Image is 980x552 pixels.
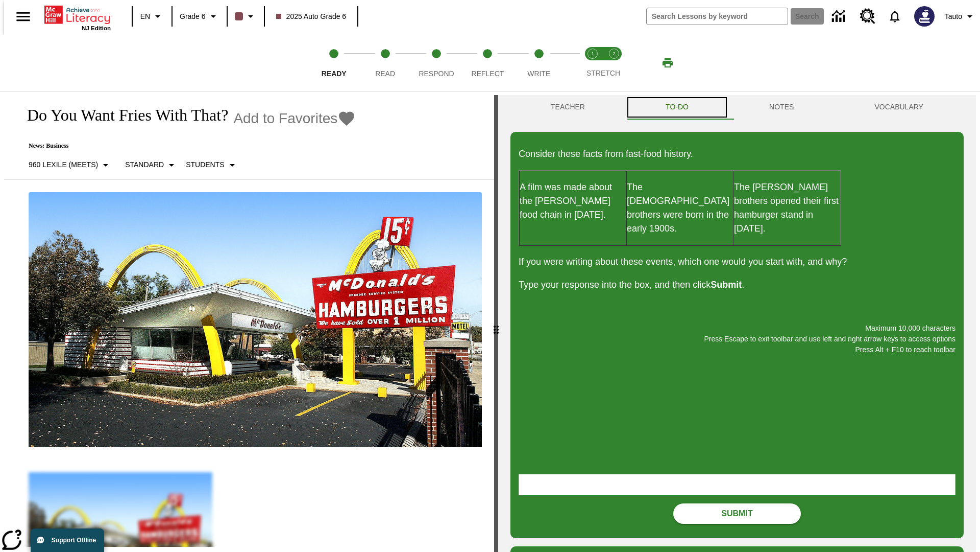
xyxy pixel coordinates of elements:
[527,70,550,78] span: Write
[520,180,626,222] p: A film was made about the [PERSON_NAME] food chain in [DATE].
[519,344,955,355] p: Press Alt + F10 to reach toolbar
[673,503,801,524] button: Submit
[612,51,615,56] text: 2
[44,4,111,31] div: Home
[734,180,840,236] p: The [PERSON_NAME] brothers opened their first hamburger stand in [DATE].
[182,156,242,174] button: Select Student
[510,95,964,120] div: Instructional Panel Tabs
[729,95,834,120] button: NOTES
[458,35,517,91] button: Reflect step 4 of 5
[31,528,104,552] button: Support Offline
[945,11,962,22] span: Tauto
[231,7,261,26] button: Class color is dark brown. Change class color
[82,25,111,31] span: NJ Edition
[52,537,96,544] span: Support Offline
[29,192,482,448] img: One of the first McDonald's stores, with the iconic red sign and golden arches.
[710,280,742,290] strong: Submit
[510,95,625,120] button: Teacher
[176,7,224,26] button: Grade: Grade 6, Select a grade
[233,109,356,127] button: Add to Favorites - Do You Want Fries With That?
[16,142,356,150] p: News: Business
[472,70,504,78] span: Reflect
[140,11,150,22] span: EN
[233,110,337,127] span: Add to Favorites
[914,6,935,27] img: Avatar
[304,35,363,91] button: Ready step 1 of 5
[586,69,620,77] span: STRETCH
[4,8,149,17] body: Maximum 10,000 characters Press Escape to exit toolbar and use left and right arrow keys to acces...
[881,3,908,30] a: Notifications
[578,35,607,91] button: Stretch Read step 1 of 2
[29,159,98,170] p: 960 Lexile (Meets)
[519,323,955,334] p: Maximum 10,000 characters
[276,11,347,22] span: 2025 Auto Grade 6
[407,35,466,91] button: Respond step 3 of 5
[322,70,347,78] span: Ready
[941,7,980,26] button: Profile/Settings
[180,11,206,22] span: Grade 6
[519,255,955,269] p: If you were writing about these events, which one would you start with, and why?
[625,95,729,120] button: TO-DO
[834,95,964,120] button: VOCABULARY
[375,70,395,78] span: Read
[16,106,228,125] h1: Do You Want Fries With That?
[494,95,498,552] div: Press Enter or Spacebar and then press right and left arrow keys to move the slider
[627,180,733,236] p: The [DEMOGRAPHIC_DATA] brothers were born in the early 1900s.
[908,3,941,30] button: Select a new avatar
[419,70,454,78] span: Respond
[125,159,164,170] p: Standard
[498,95,976,552] div: activity
[519,278,955,292] p: Type your response into the box, and then click .
[647,8,788,25] input: search field
[186,159,224,170] p: Students
[24,156,116,174] button: Select Lexile, 960 Lexile (Meets)
[509,35,569,91] button: Write step 5 of 5
[599,35,629,91] button: Stretch Respond step 2 of 2
[519,147,955,161] p: Consider these facts from fast-food history.
[121,156,182,174] button: Scaffolds, Standard
[136,7,168,26] button: Language: EN, Select a language
[591,51,594,56] text: 1
[8,2,38,32] button: Open side menu
[854,3,881,30] a: Resource Center, Will open in new tab
[4,95,494,547] div: reading
[826,3,854,31] a: Data Center
[651,54,684,72] button: Print
[355,35,414,91] button: Read step 2 of 5
[519,334,955,344] p: Press Escape to exit toolbar and use left and right arrow keys to access options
